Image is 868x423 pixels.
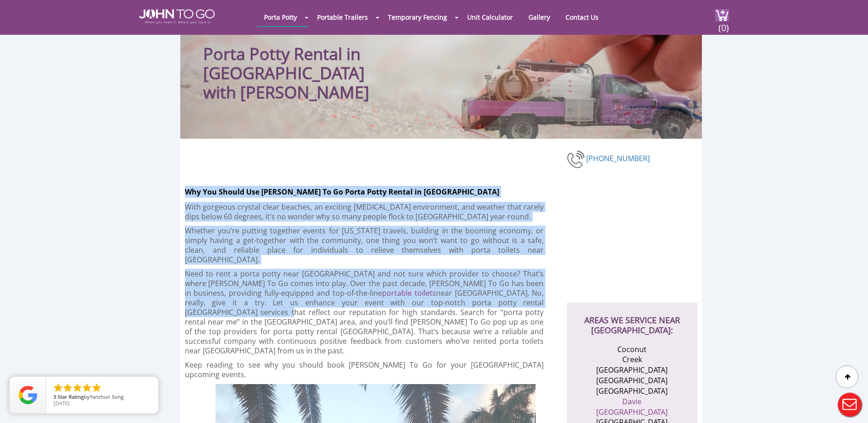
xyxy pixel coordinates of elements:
p: Keep reading to see why you should book [PERSON_NAME] To Go for your [GEOGRAPHIC_DATA] upcoming e... [185,360,544,380]
button: Live Chat [831,386,868,423]
li: [GEOGRAPHIC_DATA] [588,365,677,375]
li: Creek [588,354,677,365]
a: Temporary Fencing [381,8,454,26]
a: Portable Trailers [310,8,375,26]
li:  [62,382,73,393]
a: [PHONE_NUMBER] [586,153,650,163]
img: cart a [715,9,729,22]
a: Contact Us [559,8,605,26]
li:  [53,382,64,393]
h1: Porta Potty Rental in [GEOGRAPHIC_DATA] with [PERSON_NAME] [203,20,498,102]
img: JOHN to go [139,9,215,24]
li:  [81,382,92,393]
span: [DATE] [54,400,70,407]
a: Davie [622,396,642,407]
img: Review Rating [19,386,37,404]
a: Gallery [522,8,557,26]
a: [GEOGRAPHIC_DATA] [596,407,668,417]
span: Yanchun Song [90,393,124,400]
li: [GEOGRAPHIC_DATA] [588,386,677,396]
span: Star Rating [58,393,84,400]
a: portable toilets [382,288,436,298]
li: [GEOGRAPHIC_DATA] [588,375,677,386]
span: (0) [718,14,729,34]
img: phone-number [567,149,586,169]
span: 5 [54,393,56,400]
li:  [72,382,83,393]
span: by [54,394,151,401]
img: Truck [450,54,697,139]
p: With gorgeous crystal clear beaches, an exciting [MEDICAL_DATA] environment, and weather that rar... [185,202,544,222]
p: Need to rent a porta potty near [GEOGRAPHIC_DATA] and not sure which provider to choose? That’s w... [185,269,544,356]
li:  [91,382,102,393]
a: Unit Calculator [460,8,520,26]
h2: AREAS WE SERVICE NEAR [GEOGRAPHIC_DATA]: [576,303,688,335]
a: Porta Potty [257,8,304,26]
li: Coconut [588,344,677,355]
p: Whether you’re putting together events for [US_STATE] travels, building in the booming economy, o... [185,226,544,265]
h2: Why You Should Use [PERSON_NAME] To Go Porta Potty Rental in [GEOGRAPHIC_DATA] [185,181,567,198]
